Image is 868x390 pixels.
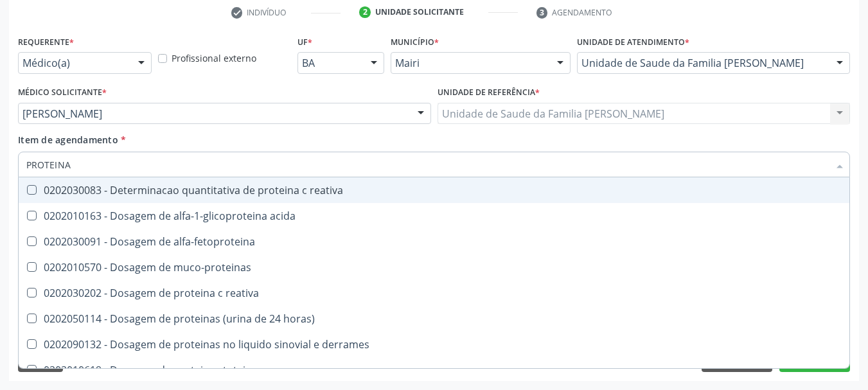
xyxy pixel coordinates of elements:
div: 0202030083 - Determinacao quantitativa de proteina c reativa [26,185,842,195]
span: Unidade de Saude da Familia [PERSON_NAME] [581,57,824,69]
div: 0202010163 - Dosagem de alfa-1-glicoproteina acida [26,211,842,221]
label: UF [297,32,312,52]
label: Profissional externo [172,51,256,65]
span: BA [302,57,358,69]
div: 2 [359,6,371,18]
span: Mairi [395,57,544,69]
label: Requerente [18,32,74,52]
label: Unidade de referência [438,83,540,103]
div: 0202050114 - Dosagem de proteinas (urina de 24 horas) [26,314,842,324]
span: Médico(a) [22,57,125,69]
div: 0202010570 - Dosagem de muco-proteinas [26,262,842,272]
span: Item de agendamento [18,134,118,146]
div: 0202010619 - Dosagem de proteinas totais [26,365,842,375]
label: Unidade de atendimento [577,32,689,52]
label: Médico Solicitante [18,83,107,103]
span: [PERSON_NAME] [22,107,405,120]
label: Município [391,32,439,52]
input: Buscar por procedimentos [26,152,829,177]
div: 0202030091 - Dosagem de alfa-fetoproteina [26,236,842,247]
div: 0202030202 - Dosagem de proteina c reativa [26,288,842,298]
div: Unidade solicitante [375,6,464,18]
div: 0202090132 - Dosagem de proteinas no liquido sinovial e derrames [26,339,842,350]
